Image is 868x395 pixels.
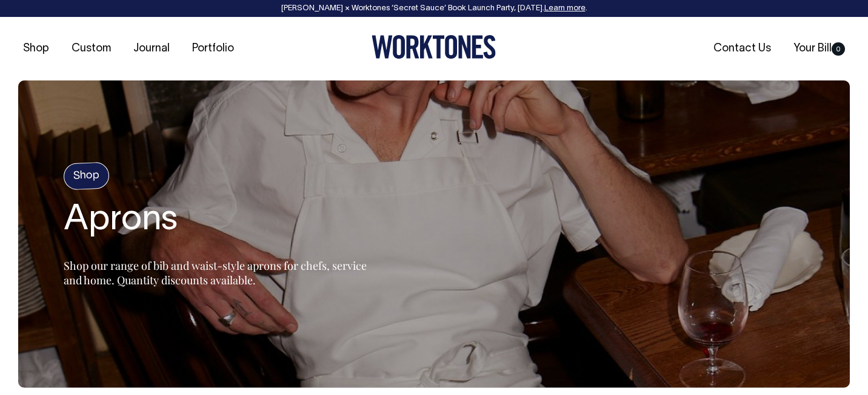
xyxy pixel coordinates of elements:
a: Contact Us [709,39,776,59]
a: Journal [129,39,175,59]
a: Learn more [544,5,586,12]
h2: Aprons [64,201,367,240]
span: 0 [832,42,845,56]
a: Custom [67,39,116,59]
h4: Shop [63,162,110,191]
a: Portfolio [187,39,239,59]
a: Your Bill0 [789,39,850,59]
a: Shop [18,39,54,59]
span: Shop our range of bib and waist-style aprons for chefs, service and home. Quantity discounts avai... [64,258,367,287]
div: [PERSON_NAME] × Worktones ‘Secret Sauce’ Book Launch Party, [DATE]. . [12,4,856,13]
